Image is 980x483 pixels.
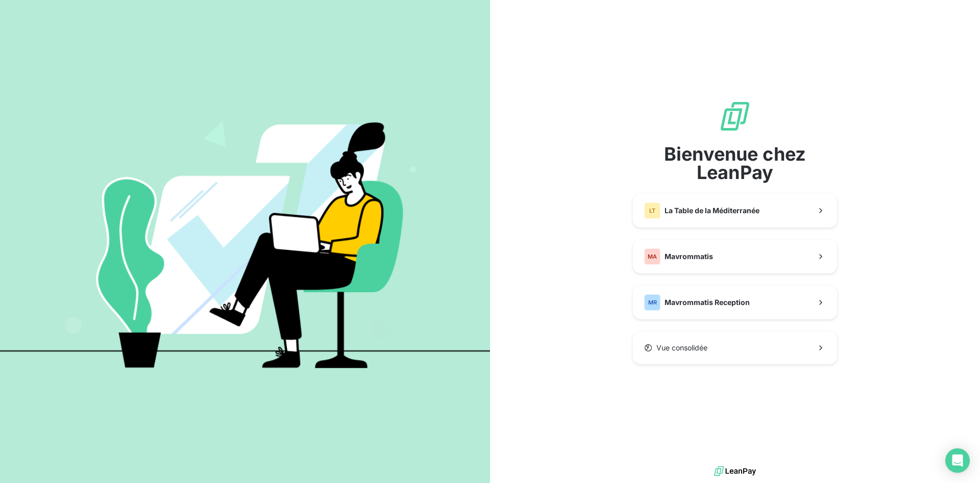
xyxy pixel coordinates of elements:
span: La Table de la Méditerranée [665,206,759,216]
button: LTLa Table de la Méditerranée [633,194,837,227]
img: logo sigle [719,100,751,133]
img: logo [714,464,756,479]
div: LT [644,202,660,219]
div: MA [644,248,660,265]
button: MRMavrommatis Reception [633,286,837,319]
span: Vue consolidée [656,343,707,353]
div: MR [644,294,660,311]
span: Bienvenue chez LeanPay [633,145,837,182]
div: Open Intercom Messenger [945,448,970,473]
span: Mavrommatis [665,251,713,262]
button: Vue consolidée [633,332,837,364]
button: MAMavrommatis [633,240,837,273]
span: Mavrommatis Reception [665,297,750,308]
